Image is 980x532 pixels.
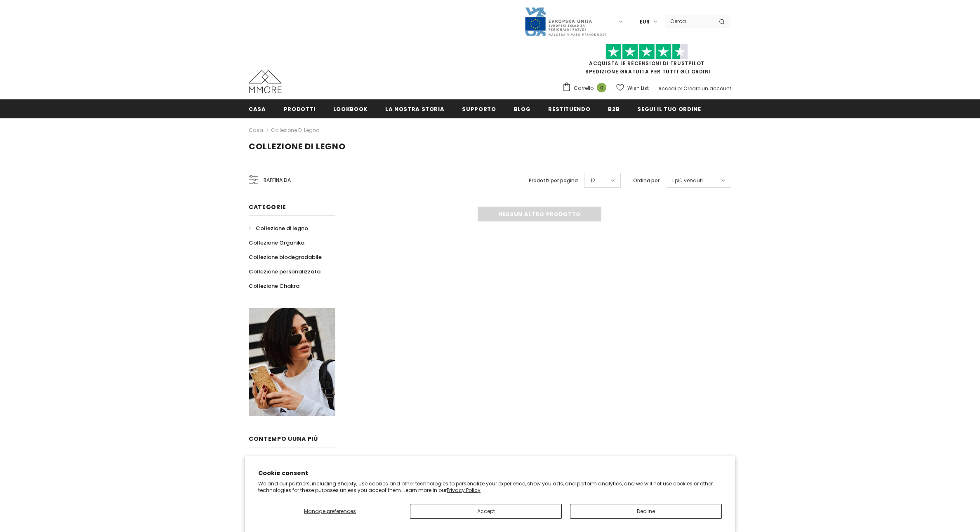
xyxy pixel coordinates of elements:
span: Segui il tuo ordine [637,105,701,113]
a: Collezione Chakra [249,279,299,293]
a: Lookbook [333,99,367,118]
a: Blog [514,99,531,118]
span: Blog [514,105,531,113]
span: Manage preferences [304,508,356,515]
span: 12 [591,177,595,185]
a: Wish List [616,81,649,95]
a: Casa [249,125,263,135]
h2: Cookie consent [258,469,722,478]
span: Collezione Organika [249,239,304,247]
span: Collezione personalizzata [249,268,320,275]
button: Accept [410,504,562,519]
span: Raffina da [264,176,291,185]
a: Collezione di legno [249,221,308,235]
span: Lookbook [333,105,367,113]
span: B2B [608,105,620,113]
span: La nostra storia [385,105,444,113]
span: Wish List [627,84,649,92]
button: Manage preferences [258,504,402,519]
a: Creare un account [683,85,731,92]
img: Casi MMORE [249,70,282,93]
a: Collezione di legno [271,127,319,134]
span: supporto [462,105,496,113]
span: contempo uUna più [249,435,318,443]
p: Portare la natura sulla punta delle dita. Con materiali organici naturali selezionati a mano, ogn... [249,455,335,524]
button: Decline [570,504,722,519]
span: Collezione biodegradabile [249,253,322,261]
span: EUR [640,18,650,26]
span: SPEDIZIONE GRATUITA PER TUTTI GLI ORDINI [562,47,731,75]
img: Fidati di Pilot Stars [605,44,688,60]
a: Collezione personalizzata [249,264,320,279]
p: We and our partners, including Shopify, use cookies and other technologies to personalize your ex... [258,480,722,493]
span: Categorie [249,203,286,211]
a: Privacy Policy [447,487,481,494]
span: Collezione di legno [249,141,346,152]
span: Collezione di legno [256,224,308,232]
a: Carrello 0 [562,82,610,94]
span: Casa [249,105,266,113]
span: I più venduti [672,177,703,185]
a: Restituendo [548,99,590,118]
img: Javni Razpis [524,7,607,37]
a: Javni Razpis [524,18,607,25]
a: Segui il tuo ordine [637,99,701,118]
label: Prodotti per pagina [529,177,578,185]
a: Collezione Organika [249,235,304,250]
input: Search Site [665,15,713,27]
a: Accedi [658,85,676,92]
span: 0 [597,83,606,92]
span: Carrello [574,84,594,92]
a: B2B [608,99,620,118]
a: Prodotti [284,99,316,118]
a: Collezione biodegradabile [249,250,322,264]
a: Acquista le recensioni di TrustPilot [589,60,704,67]
label: Ordina per [633,177,660,185]
span: Collezione Chakra [249,282,299,290]
span: Restituendo [548,105,590,113]
span: Prodotti [284,105,316,113]
span: or [677,85,682,92]
a: La nostra storia [385,99,444,118]
a: Casa [249,99,266,118]
a: supporto [462,99,496,118]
